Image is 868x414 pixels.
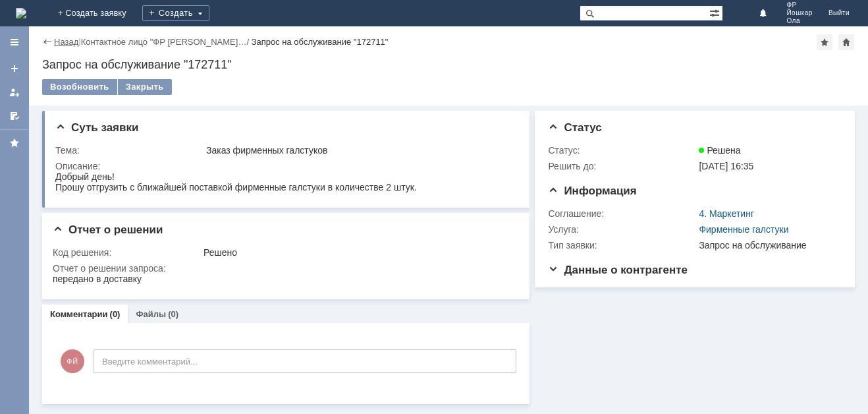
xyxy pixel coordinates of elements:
a: Мои заявки [4,82,25,103]
a: Назад [54,37,78,47]
div: Решить до: [548,161,696,171]
span: Ола [786,17,813,25]
img: logo [16,8,26,18]
a: Перейти на домашнюю страницу [16,8,26,18]
div: Запрос на обслуживание [699,240,836,251]
span: Суть заявки [55,121,138,134]
div: Запрос на обслуживание "172711" [252,37,389,47]
span: Информация [548,185,636,197]
span: Статус [548,121,601,134]
a: Файлы [136,309,166,319]
div: Соглашение: [548,208,696,219]
span: Данные о контрагенте [548,264,688,276]
div: Код решения: [53,247,201,258]
div: Заказ фирменных галстуков [206,145,512,156]
span: [DATE] 16:35 [699,161,753,171]
div: Отчет о решении запроса: [53,263,514,274]
div: Решено [203,247,512,258]
span: Йошкар [786,9,813,17]
div: (0) [110,309,121,319]
div: Тип заявки: [548,240,696,251]
a: 4. Маркетинг [699,208,754,219]
a: Контактное лицо "ФР [PERSON_NAME]… [81,37,247,47]
div: Услуга: [548,224,696,235]
a: Комментарии [50,309,108,319]
a: Фирменные галстуки [699,224,788,235]
span: Расширенный поиск [709,6,722,18]
div: Статус: [548,145,696,156]
div: Запрос на обслуживание "172711" [42,58,855,71]
div: Добавить в избранное [817,34,832,50]
a: Мои согласования [4,105,25,127]
div: / [81,37,252,47]
div: (0) [168,309,178,319]
div: Тема: [55,145,203,156]
div: Создать [142,5,209,21]
div: Описание: [55,161,514,171]
span: ФЙ [61,349,84,373]
span: ФР [786,1,813,9]
div: Сделать домашней страницей [838,34,854,50]
div: | [78,36,80,46]
span: Решена [699,145,740,156]
span: Отчет о решении [53,223,163,236]
a: Создать заявку [4,58,25,79]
